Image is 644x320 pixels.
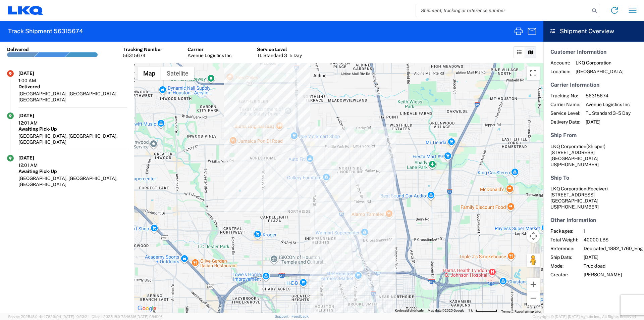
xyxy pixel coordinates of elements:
[586,186,608,191] span: (Receiver)
[550,150,595,155] span: [STREET_ADDRESS]
[18,168,127,174] div: Awaiting Pick-Up
[18,112,52,119] div: [DATE]
[550,132,637,138] h5: Ship From
[550,175,637,181] h5: Ship To
[187,52,232,58] div: Avenue Logistics Inc
[137,315,163,319] span: [DATE] 08:10:16
[527,66,540,80] button: Toggle fullscreen view
[275,314,291,318] a: Support
[527,254,540,267] button: Drag Pegman onto the map to open Street View
[576,60,624,66] span: LKQ Corporation
[586,101,631,107] span: Avenue Logistics Inc
[257,52,302,58] div: TL Standard 3 - 5 Day
[416,4,590,17] input: Shipment, tracking or reference number
[18,162,52,168] div: 12:01 AM
[18,120,52,126] div: 12:01 AM
[62,315,89,319] span: [DATE] 10:23:21
[18,133,127,145] div: [GEOGRAPHIC_DATA], [GEOGRAPHIC_DATA], [GEOGRAPHIC_DATA]
[550,60,570,66] span: Account:
[586,110,631,116] span: TL Standard 3 - 5 Day
[92,315,163,319] span: Client: 2025.18.0-7346316
[557,162,599,167] span: [PHONE_NUMBER]
[543,21,644,42] header: Shipment Overview
[161,66,194,80] button: Show satellite imagery
[18,175,127,187] div: [GEOGRAPHIC_DATA], [GEOGRAPHIC_DATA], [GEOGRAPHIC_DATA]
[557,204,599,210] span: [PHONE_NUMBER]
[18,126,127,132] div: Awaiting Pick-Up
[550,68,570,75] span: Location:
[550,254,578,260] span: Ship Date:
[123,52,162,58] div: 56315674
[527,229,540,243] button: Map camera controls
[515,310,541,313] a: Report a map error
[428,309,464,312] span: Map data ©2025 Google
[576,68,624,75] span: [GEOGRAPHIC_DATA]
[527,278,540,291] button: Zoom in
[586,93,631,99] span: 56315674
[8,27,83,35] h2: Track Shipment 56315674
[527,291,540,305] button: Zoom out
[550,143,637,168] address: [GEOGRAPHIC_DATA] US
[136,304,158,313] a: Open this area in Google Maps (opens a new window)
[501,310,511,313] a: Terms
[550,119,580,125] span: Delivery Date:
[136,304,158,313] img: Google
[18,70,52,76] div: [DATE]
[18,91,127,103] div: [GEOGRAPHIC_DATA], [GEOGRAPHIC_DATA], [GEOGRAPHIC_DATA]
[395,308,424,313] button: Keyboard shortcuts
[550,263,578,269] span: Mode:
[7,46,29,52] div: Delivered
[18,78,52,84] div: 1:00 AM
[468,309,476,312] span: 1 km
[550,237,578,243] span: Total Weight:
[586,119,631,125] span: [DATE]
[550,110,580,116] span: Service Level:
[550,228,578,234] span: Packages:
[550,49,637,55] h5: Customer Information
[550,144,586,149] span: LKQ Corporation
[550,101,580,107] span: Carrier Name:
[123,46,162,52] div: Tracking Number
[187,46,232,52] div: Carrier
[550,82,637,88] h5: Carrier Information
[533,314,636,320] span: Copyright © [DATE]-[DATE] Agistix Inc., All Rights Reserved
[550,186,608,197] span: LKQ Corporation [STREET_ADDRESS]
[550,245,578,252] span: Reference:
[550,217,637,223] h5: Other Information
[550,272,578,278] span: Creator:
[138,66,161,80] button: Show street map
[257,46,302,52] div: Service Level
[586,144,605,149] span: (Shipper)
[291,314,309,318] a: Feedback
[466,308,499,313] button: Map Scale: 1 km per 60 pixels
[18,155,52,161] div: [DATE]
[18,84,127,90] div: Delivered
[550,186,637,210] address: [GEOGRAPHIC_DATA] US
[550,93,580,99] span: Tracking No:
[8,315,89,319] span: Server: 2025.18.0-4e47823f9d1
